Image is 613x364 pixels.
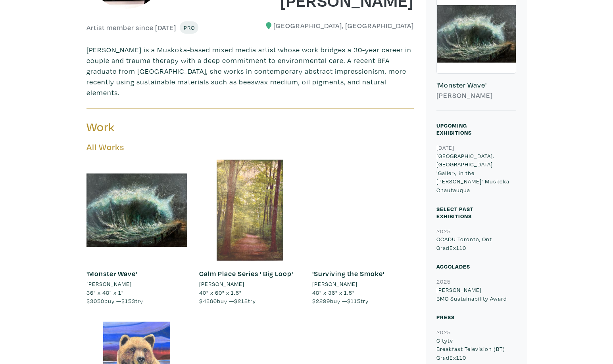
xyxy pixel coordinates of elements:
[199,297,256,305] span: buy — try
[183,24,195,31] span: Pro
[199,280,300,288] a: [PERSON_NAME]
[436,278,451,285] small: 2025
[436,227,451,235] small: 2025
[312,280,357,288] li: [PERSON_NAME]
[86,269,137,278] a: 'Monster Wave'
[436,122,472,136] small: Upcoming Exhibitions
[86,280,188,288] a: [PERSON_NAME]
[436,313,455,321] small: Press
[436,81,516,90] h6: 'Monster Wave'
[121,297,135,305] span: $153
[86,142,414,152] h5: All Works
[312,280,413,288] a: [PERSON_NAME]
[86,297,143,305] span: buy — try
[86,44,414,98] p: [PERSON_NAME] is a Muskoka-based mixed media artist whose work bridges a 30-year career in couple...
[436,336,516,362] p: Citytv Breakfast Television (BT) GradEx110
[436,263,470,270] small: Accolades
[256,21,414,30] h6: [GEOGRAPHIC_DATA], [GEOGRAPHIC_DATA]
[86,289,124,296] span: 36" x 48" x 1"
[312,297,369,305] span: buy — try
[234,297,248,305] span: $218
[199,269,293,278] a: Calm Place Series ' Big Loop'
[86,280,132,288] li: [PERSON_NAME]
[436,144,454,151] small: [DATE]
[436,286,516,303] p: [PERSON_NAME] BMO Sustainability Award
[312,297,330,305] span: $2299
[86,297,104,305] span: $3050
[199,297,217,305] span: $4366
[436,328,451,336] small: 2025
[436,205,473,220] small: Select Past Exhibitions
[436,152,516,194] p: [GEOGRAPHIC_DATA], [GEOGRAPHIC_DATA] 'Gallery in the [PERSON_NAME]' Muskoka Chautauqua
[312,289,355,296] span: 48" x 36" x 1.5"
[347,297,361,305] span: $115
[199,280,244,288] li: [PERSON_NAME]
[199,289,242,296] span: 40" x 60" x 1.5"
[86,120,244,135] h3: Work
[312,269,384,278] a: 'Surviving the Smoke'
[86,23,176,32] h6: Artist member since [DATE]
[436,235,516,252] p: OCADU Toronto, Ont GradEx110
[436,91,516,100] h6: [PERSON_NAME]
